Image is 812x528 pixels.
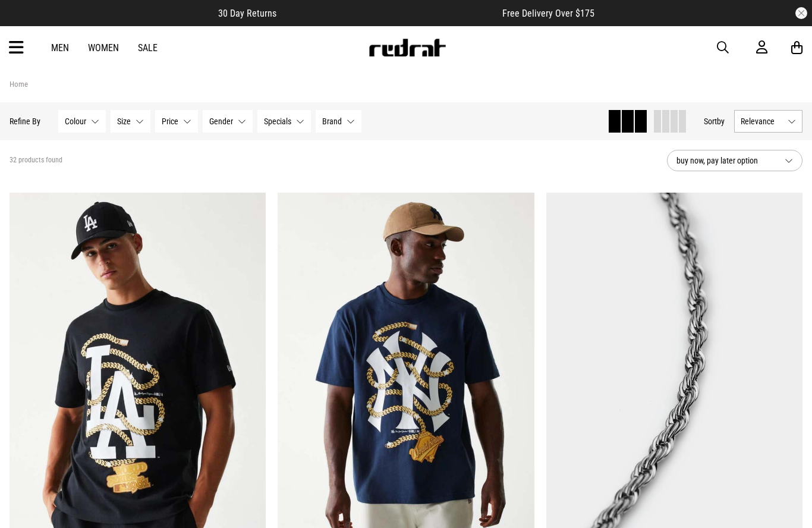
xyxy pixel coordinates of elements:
[322,117,342,126] span: Brand
[58,110,106,133] button: Colour
[117,117,131,126] span: Size
[368,39,446,56] img: Redrat logo
[257,110,311,133] button: Specials
[667,150,802,171] button: buy now, pay later option
[209,117,233,126] span: Gender
[676,153,775,168] span: buy now, pay later option
[300,7,479,19] iframe: Customer reviews powered by Trustpilot
[65,117,86,126] span: Colour
[734,110,802,133] button: Relevance
[203,110,253,133] button: Gender
[10,156,62,165] span: 32 products found
[704,114,725,128] button: Sortby
[717,117,725,126] span: by
[155,110,198,133] button: Price
[316,110,361,133] button: Brand
[162,117,178,126] span: Price
[502,8,594,19] span: Free Delivery Over $175
[138,42,158,54] a: Sale
[264,117,291,126] span: Specials
[741,117,783,126] span: Relevance
[111,110,150,133] button: Size
[10,80,28,89] a: Home
[218,8,276,19] span: 30 Day Returns
[10,117,40,126] p: Refine By
[88,42,119,54] a: Women
[51,42,69,54] a: Men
